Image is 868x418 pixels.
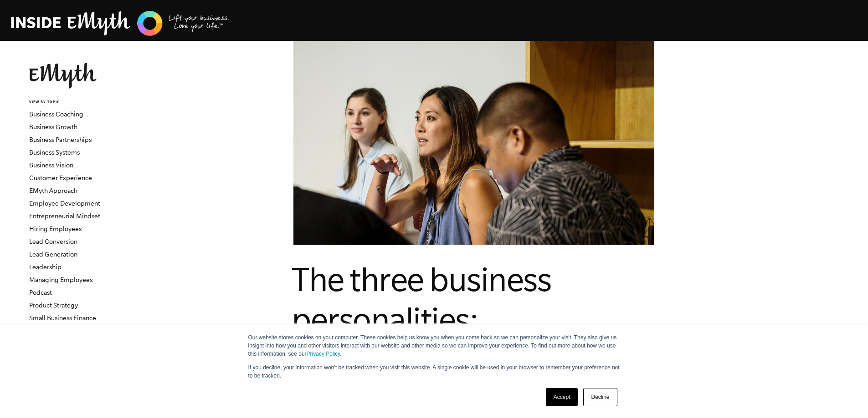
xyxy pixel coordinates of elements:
a: Managing Employees [29,276,92,283]
a: Lead Conversion [29,238,77,245]
a: Decline [583,388,617,406]
p: Our website stores cookies on your computer. These cookies help us know you when you come back so... [248,333,620,358]
a: Privacy Policy [307,351,340,357]
h6: VIEW BY TOPIC [29,100,139,106]
a: Business Partnerships [29,136,92,143]
a: Podcast [29,289,52,296]
a: Product Strategy [29,302,78,309]
span: The three business personalities: Entrepreneur, Manager, Technician [292,261,621,418]
a: Customer Experience [29,174,92,181]
a: Leadership [29,263,62,271]
a: Hiring Employees [29,225,82,232]
a: Entrepreneurial Mindset [29,212,100,220]
a: Small Business Finance [29,314,96,322]
a: EMyth Approach [29,187,77,194]
a: Business Vision [29,161,73,169]
a: Accept [546,388,578,406]
a: Lead Generation [29,251,77,258]
a: Employee Development [29,200,100,207]
a: Business Growth [29,123,77,131]
img: EMyth Business Coaching [11,10,230,37]
p: If you decline, your information won’t be tracked when you visit this website. A single cookie wi... [248,363,620,380]
a: Business Coaching [29,111,83,118]
a: Business Systems [29,149,80,156]
img: EMyth [29,63,97,89]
